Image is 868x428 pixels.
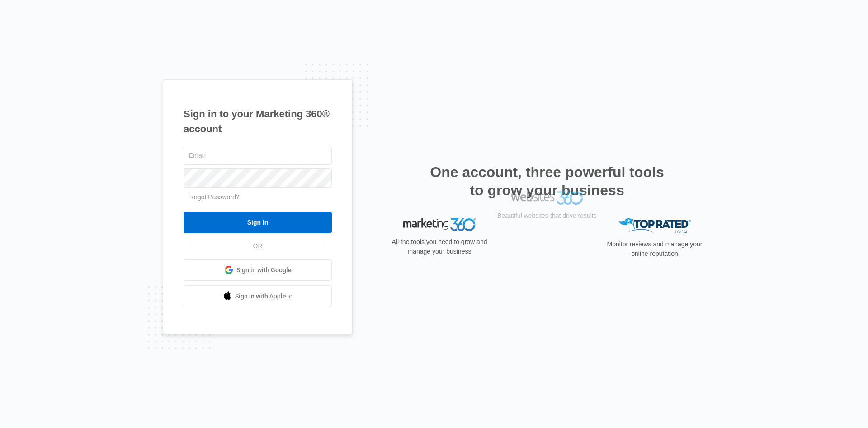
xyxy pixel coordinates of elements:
[184,106,332,136] h1: Sign in to your Marketing 360® account
[427,163,667,199] h2: One account, three powerful tools to grow your business
[184,259,332,281] a: Sign in with Google
[235,292,293,301] span: Sign in with Apple Id
[184,285,332,307] a: Sign in with Apple Id
[184,212,332,233] input: Sign In
[511,218,583,231] img: Websites 360
[403,218,476,231] img: Marketing 360
[188,193,240,201] a: Forgot Password?
[247,241,269,251] span: OR
[618,218,691,233] img: Top Rated Local
[389,237,490,256] p: All the tools you need to grow and manage your business
[236,265,292,275] span: Sign in with Google
[604,240,705,259] p: Monitor reviews and manage your online reputation
[184,146,332,165] input: Email
[496,238,598,248] p: Beautiful websites that drive results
